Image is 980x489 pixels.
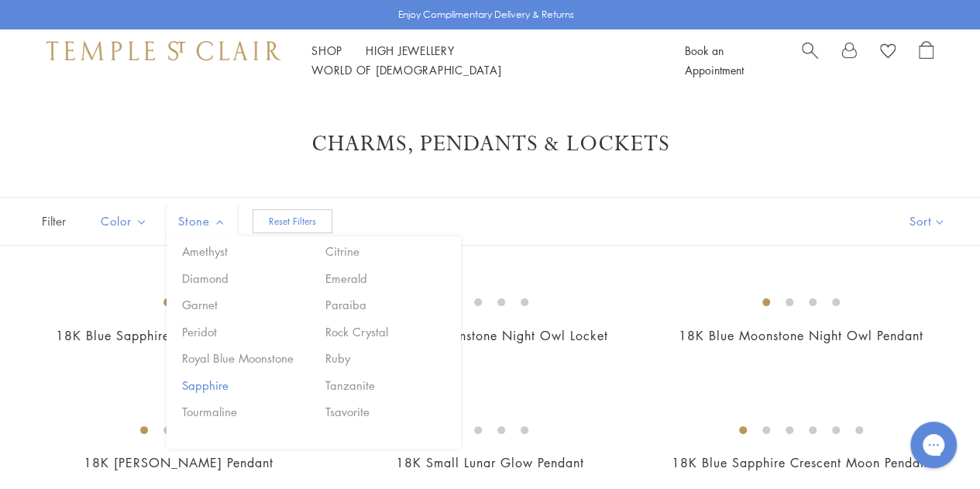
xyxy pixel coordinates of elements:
a: High JewelleryHigh Jewellery [366,43,455,58]
a: 18K Blue Moonstone Night Owl Pendant [679,327,923,344]
p: Enjoy Complimentary Delivery & Returns [398,7,574,22]
span: Stone [170,212,237,231]
a: ShopShop [311,43,342,58]
a: 18K Blue Moonstone Night Owl Locket [372,327,608,344]
h1: Charms, Pendants & Lockets [62,130,918,158]
span: Color [93,212,159,231]
a: 18K Small Lunar Glow Pendant [396,454,584,471]
a: 18K [PERSON_NAME] Pendant [84,454,273,471]
a: View Wishlist [880,41,896,64]
a: 18K Blue Sapphire Crescent Moon Pendant [672,454,931,471]
button: Show sort by [875,198,980,245]
button: Reset Filters [253,209,332,233]
a: Book an Appointment [685,43,744,77]
button: Color [89,204,159,239]
iframe: Gorgias live chat messenger [903,416,965,474]
nav: Main navigation [311,41,650,80]
a: 18K Blue Sapphire Nocturne Owl Locket [56,327,302,344]
a: World of [DEMOGRAPHIC_DATA]World of [DEMOGRAPHIC_DATA] [311,62,501,77]
button: Stone [167,204,237,239]
a: Open Shopping Bag [919,41,934,80]
img: Temple St. Clair [46,41,280,60]
a: Search [802,41,818,80]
